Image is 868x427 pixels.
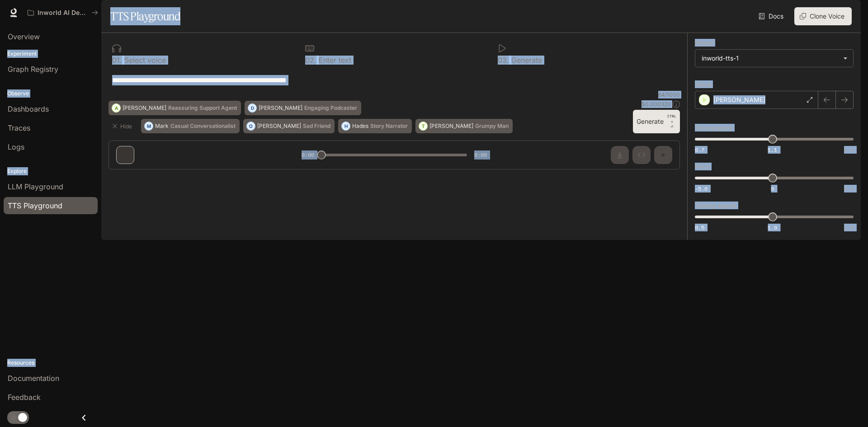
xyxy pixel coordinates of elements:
[429,123,473,129] p: [PERSON_NAME]
[108,119,137,133] button: Hide
[794,7,852,25] button: Clone Voice
[316,56,351,64] p: Enter text
[112,101,120,115] div: A
[112,56,122,64] p: 0 1 .
[245,101,361,115] button: D[PERSON_NAME]Engaging Podcaster
[475,123,509,129] p: Grumpy Man
[768,224,777,231] span: 1.0
[110,7,180,25] h1: TTS Playground
[338,119,412,133] button: HHadesStory Narrator
[844,185,854,192] span: 5.0
[695,224,704,231] span: 0.5
[342,119,350,133] div: H
[415,119,513,133] button: T[PERSON_NAME]Grumpy Man
[695,185,708,192] span: -5.0
[243,119,335,133] button: O[PERSON_NAME]Sad Friend
[695,202,736,209] p: Talking speed
[304,105,357,111] p: Engaging Podcaster
[419,119,427,133] div: T
[257,123,301,129] p: [PERSON_NAME]
[123,105,166,111] p: [PERSON_NAME]
[108,101,241,115] button: A[PERSON_NAME]Reassuring Support Agent
[695,146,704,154] span: 0.7
[122,56,166,64] p: Select voice
[844,146,854,154] span: 1.5
[155,123,169,129] p: Mark
[141,119,240,133] button: MMarkCasual Conversationalist
[695,50,853,67] div: inworld-tts-1
[145,119,153,133] div: M
[667,113,676,130] p: ⏎
[352,123,368,129] p: Hades
[247,119,255,133] div: O
[702,54,839,63] div: inworld-tts-1
[509,56,542,64] p: Generate
[695,164,710,170] p: Pitch
[658,91,680,99] p: 64 / 1000
[757,7,787,25] a: Docs
[303,123,330,129] p: Sad Friend
[168,105,237,111] p: Reassuring Support Agent
[498,56,509,64] p: 0 3 .
[844,224,854,231] span: 1.5
[305,56,316,64] p: 0 2 .
[633,110,680,133] button: GenerateCTRL +⏎
[248,101,256,115] div: D
[768,146,777,154] span: 1.1
[370,123,408,129] p: Story Narrator
[695,81,711,88] p: Voice
[695,40,713,46] p: Model
[24,4,102,22] button: All workspaces
[259,105,302,111] p: [PERSON_NAME]
[170,123,236,129] p: Casual Conversationalist
[38,9,88,17] p: Inworld AI Demos
[713,95,765,104] p: [PERSON_NAME]
[695,125,733,131] p: Temperature
[642,100,671,108] p: $ 0.000320
[771,185,774,192] span: 0
[667,113,676,124] p: CTRL +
